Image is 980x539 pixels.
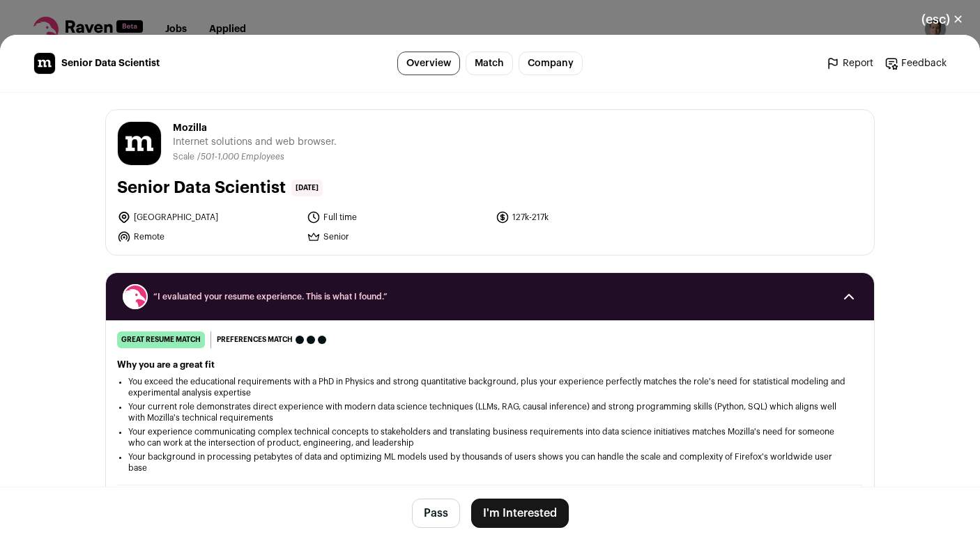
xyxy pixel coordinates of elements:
[197,152,284,162] li: /
[173,152,197,162] li: Scale
[173,121,337,135] span: Mozilla
[466,52,513,75] a: Match
[201,153,284,161] span: 501-1,000 Employees
[128,426,852,448] li: Your experience communicating complex technical concepts to stakeholders and translating business...
[471,499,569,528] button: I'm Interested
[885,56,947,70] a: Feedback
[128,376,852,398] li: You exceed the educational requirements with a PhD in Physics and strong quantitative background,...
[519,52,583,75] a: Company
[117,177,286,199] h1: Senior Data Scientist
[117,331,205,348] div: great resume match
[117,230,298,244] li: Remote
[117,210,298,224] li: [GEOGRAPHIC_DATA]
[291,180,323,196] span: [DATE]
[412,499,460,528] button: Pass
[397,52,460,75] a: Overview
[34,53,55,74] img: ed6f39911129357e39051950c0635099861b11d33cdbe02a057c56aa8f195c9d
[117,359,863,370] h2: Why you are a great fit
[307,210,488,224] li: Full time
[217,333,293,347] span: Preferences match
[128,451,852,474] li: Your background in processing petabytes of data and optimizing ML models used by thousands of use...
[905,4,980,35] button: Close modal
[496,210,677,224] li: 127k-217k
[826,56,873,70] a: Report
[61,56,160,70] span: Senior Data Scientist
[128,401,852,423] li: Your current role demonstrates direct experience with modern data science techniques (LLMs, RAG, ...
[153,291,827,302] span: “I evaluated your resume experience. This is what I found.”
[118,122,161,165] img: ed6f39911129357e39051950c0635099861b11d33cdbe02a057c56aa8f195c9d
[307,230,488,244] li: Senior
[173,135,337,149] span: Internet solutions and web browser.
